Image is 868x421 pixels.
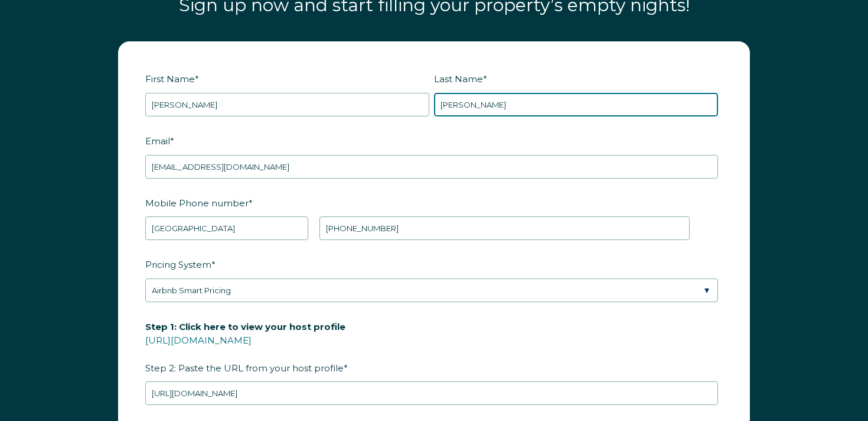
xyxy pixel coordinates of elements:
[145,132,170,150] span: Email
[145,318,345,377] span: Step 2: Paste the URL from your host profile
[145,318,345,336] span: Step 1: Click here to view your host profile
[434,70,483,88] span: Last Name
[145,70,195,88] span: First Name
[145,194,249,212] span: Mobile Phone number
[145,255,211,274] span: Pricing System
[145,381,718,405] input: airbnb.com/users/show/12345
[145,335,252,346] a: [URL][DOMAIN_NAME]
